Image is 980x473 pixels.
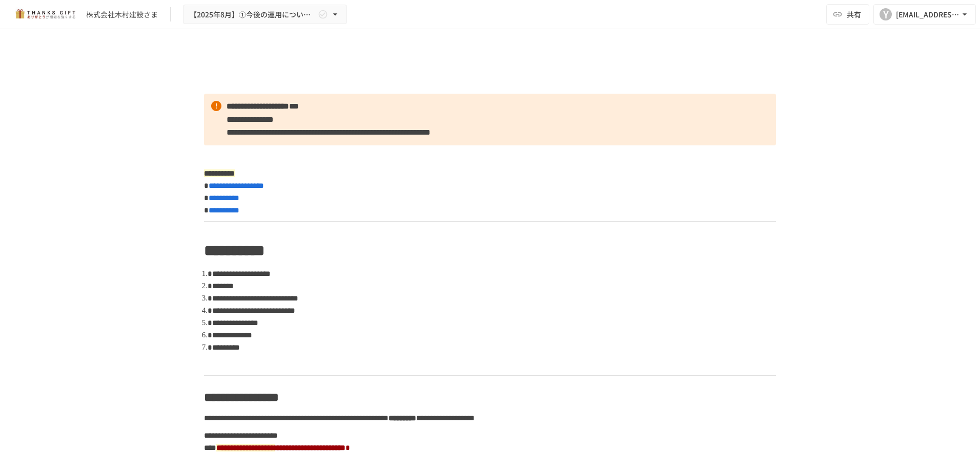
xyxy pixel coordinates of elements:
button: Y[EMAIL_ADDRESS][DOMAIN_NAME] [873,4,976,25]
button: 【2025年8月】①今後の運用についてのご案内/THANKS GIFTキックオフMTG [183,5,347,25]
div: 株式会社木村建設さま [86,9,158,20]
div: [EMAIL_ADDRESS][DOMAIN_NAME] [896,8,959,21]
span: 【2025年8月】①今後の運用についてのご案内/THANKS GIFTキックオフMTG [190,8,316,21]
div: Y [880,8,892,20]
button: 共有 [826,4,869,25]
span: 共有 [847,9,861,20]
img: mMP1OxWUAhQbsRWCurg7vIHe5HqDpP7qZo7fRoNLXQh [12,6,78,23]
